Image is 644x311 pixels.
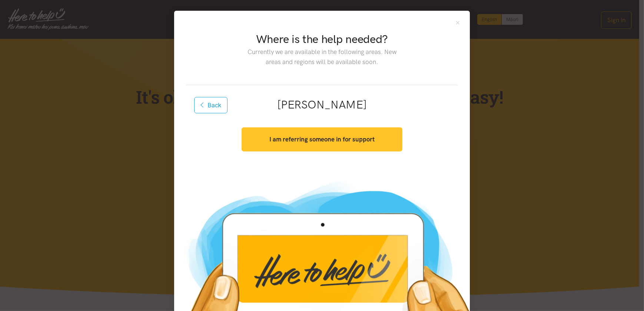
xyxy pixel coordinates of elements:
h2: [PERSON_NAME] [198,97,446,113]
button: I am referring someone in for support [242,127,402,151]
p: Currently we are available in the following areas. New areas and regions will be available soon. [242,47,402,67]
strong: I am referring someone in for support [269,136,375,143]
button: Close [455,20,461,26]
h2: Where is the help needed? [242,31,402,47]
button: Back [194,97,228,113]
